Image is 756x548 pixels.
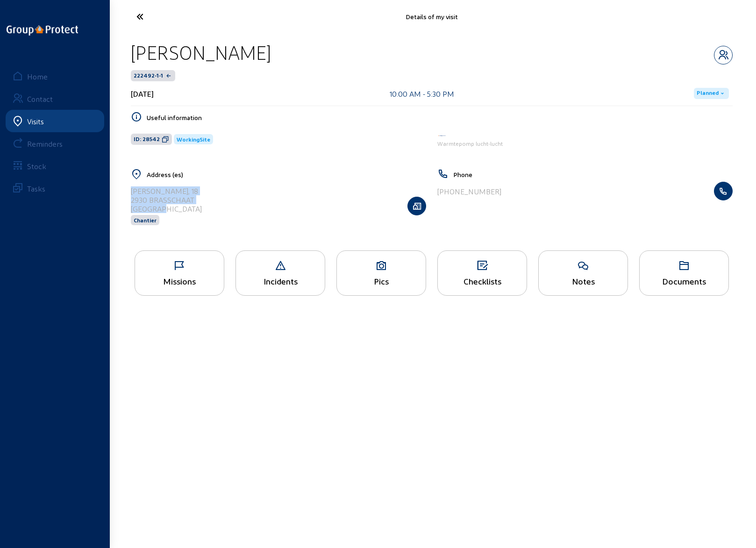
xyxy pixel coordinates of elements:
div: [GEOGRAPHIC_DATA] [131,204,202,213]
span: WorkingSite [177,136,210,142]
a: Stock [6,155,104,177]
div: Pics [337,276,426,286]
div: Reminders [27,139,63,148]
h5: Address (es) [147,171,426,178]
a: Reminders [6,132,104,155]
div: 10:00 AM - 5:30 PM [390,89,454,98]
img: logo-oneline.png [7,25,78,36]
div: Details of my visit [226,13,637,21]
div: [PHONE_NUMBER] [437,187,501,196]
div: [PERSON_NAME], 18 [131,186,202,195]
img: Energy Protect HVAC [437,135,447,137]
div: Stock [27,162,46,171]
div: Missions [135,276,224,286]
div: Incidents [236,276,325,286]
span: 222492-1-1 [134,72,163,79]
div: Visits [27,117,44,126]
div: 2930 BRASSCHAAT [131,195,202,204]
a: Visits [6,110,104,132]
div: [DATE] [131,89,154,98]
div: Notes [539,276,628,286]
a: Contact [6,87,104,110]
span: Warmtepomp lucht-lucht [437,140,503,147]
span: Chantier [134,217,157,223]
h5: Useful information [147,114,733,121]
h5: Phone [453,171,733,178]
div: Home [27,72,48,81]
div: Documents [640,276,728,286]
div: Contact [27,94,53,103]
div: Checklists [438,276,527,286]
a: Home [6,65,104,87]
a: Tasks [6,177,104,199]
span: ID: 28542 [134,135,160,143]
div: Tasks [27,184,45,193]
span: Planned [697,90,719,97]
div: [PERSON_NAME] [131,41,271,64]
